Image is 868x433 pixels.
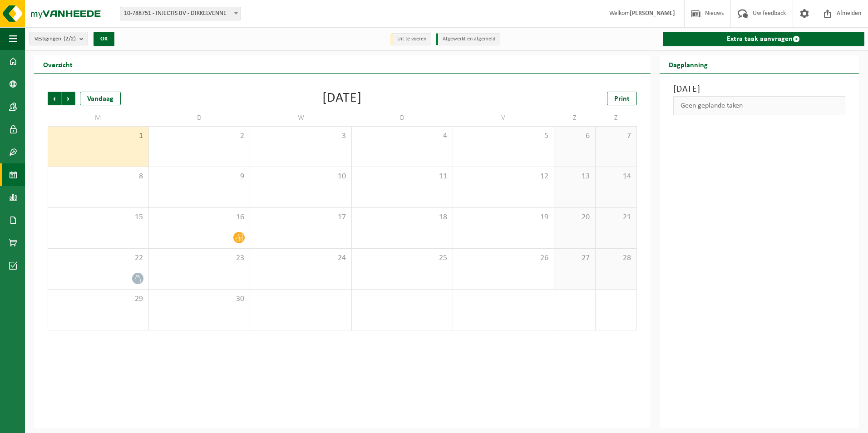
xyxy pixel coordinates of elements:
[600,131,632,141] span: 7
[153,212,245,222] span: 16
[53,212,144,222] span: 15
[554,110,596,126] td: Z
[255,172,346,182] span: 10
[458,212,549,222] span: 19
[559,212,591,222] span: 20
[153,131,245,141] span: 2
[53,131,144,141] span: 1
[453,110,554,126] td: V
[356,131,448,141] span: 4
[62,92,75,105] span: Volgende
[255,253,346,263] span: 24
[53,253,144,263] span: 22
[48,92,61,105] span: Vorige
[356,212,448,222] span: 18
[630,10,675,17] strong: [PERSON_NAME]
[322,92,362,105] div: [DATE]
[600,172,632,182] span: 14
[559,253,591,263] span: 27
[559,131,591,141] span: 6
[600,253,632,263] span: 28
[559,172,591,182] span: 13
[663,32,864,46] a: Extra taak aanvragen
[153,294,245,304] span: 30
[30,32,88,45] button: Vestigingen(2/2)
[255,212,346,222] span: 17
[120,7,241,20] span: 10-788751 - INJECTIS BV - DIKKELVENNE
[48,110,149,126] td: M
[458,172,549,182] span: 12
[607,92,637,105] a: Print
[35,32,76,46] span: Vestigingen
[596,110,637,126] td: Z
[250,110,351,126] td: W
[80,92,121,105] div: Vandaag
[64,36,76,42] count: (2/2)
[673,96,845,115] div: Geen geplande taken
[356,172,448,182] span: 11
[614,95,630,103] span: Print
[352,110,453,126] td: D
[120,7,241,20] span: 10-788751 - INJECTIS BV - DIKKELVENNE
[600,212,632,222] span: 21
[436,33,500,45] li: Afgewerkt en afgemeld
[255,131,346,141] span: 3
[660,55,717,73] h2: Dagplanning
[673,83,845,96] h3: [DATE]
[390,33,431,45] li: Uit te voeren
[53,172,144,182] span: 8
[34,55,82,73] h2: Overzicht
[458,131,549,141] span: 5
[53,294,144,304] span: 29
[153,172,245,182] span: 9
[149,110,250,126] td: D
[94,32,114,46] button: OK
[356,253,448,263] span: 25
[153,253,245,263] span: 23
[458,253,549,263] span: 26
